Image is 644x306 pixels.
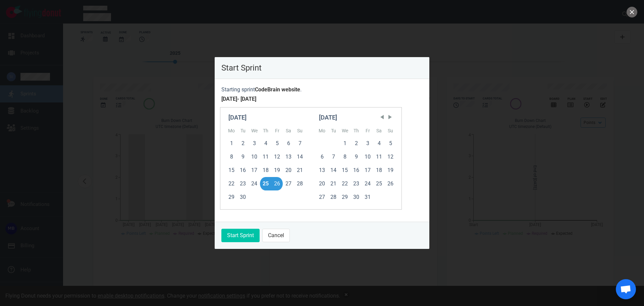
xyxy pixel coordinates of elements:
div: Fri Sep 05 2025 [271,137,283,150]
div: Thu Sep 18 2025 [260,164,271,177]
span: Next Month [387,114,393,120]
div: Wed Oct 08 2025 [339,150,351,164]
div: Thu Oct 02 2025 [351,137,362,150]
div: Tue Oct 21 2025 [328,177,339,190]
div: Mon Oct 27 2025 [316,190,328,204]
abbr: Saturday [376,128,382,133]
div: Sat Sep 06 2025 [283,137,294,150]
div: Wed Oct 29 2025 [339,190,351,204]
div: Sat Oct 25 2025 [373,177,385,190]
div: Sat Sep 13 2025 [283,150,294,164]
div: Sun Oct 19 2025 [385,164,396,177]
div: Sat Oct 04 2025 [373,137,385,150]
div: Mon Oct 06 2025 [316,150,328,164]
div: Mon Sep 01 2025 [226,137,237,150]
div: Tue Oct 14 2025 [328,164,339,177]
div: Tue Oct 07 2025 [328,150,339,164]
abbr: Thursday [263,128,268,133]
div: Wed Oct 15 2025 [339,164,351,177]
div: Mon Sep 22 2025 [226,177,237,190]
div: Open de chat [616,279,636,299]
div: Wed Oct 01 2025 [339,137,351,150]
div: Sat Oct 11 2025 [373,150,385,164]
abbr: Friday [366,128,370,133]
div: Wed Sep 10 2025 [249,150,260,164]
div: Wed Sep 17 2025 [249,164,260,177]
abbr: Wednesday [342,128,348,133]
abbr: Tuesday [240,128,246,133]
p: Start Sprint [221,64,423,72]
div: Sat Sep 20 2025 [283,164,294,177]
div: Fri Sep 19 2025 [271,164,283,177]
abbr: Tuesday [331,128,336,133]
div: Thu Oct 16 2025 [351,164,362,177]
div: Fri Oct 24 2025 [362,177,373,190]
div: Fri Oct 03 2025 [362,137,373,150]
div: Thu Sep 25 2025 [260,177,271,190]
div: Tue Sep 30 2025 [237,190,249,204]
abbr: Wednesday [251,128,258,133]
div: Fri Sep 26 2025 [271,177,283,190]
div: Wed Sep 03 2025 [249,137,260,150]
div: Mon Sep 15 2025 [226,164,237,177]
div: Wed Oct 22 2025 [339,177,351,190]
div: Mon Oct 20 2025 [316,177,328,190]
div: Tue Sep 23 2025 [237,177,249,190]
div: Sun Sep 07 2025 [294,137,306,150]
div: Sun Oct 05 2025 [385,137,396,150]
div: Tue Oct 28 2025 [328,190,339,204]
abbr: Monday [228,128,235,133]
div: Sun Sep 28 2025 [294,177,306,190]
div: Sat Sep 27 2025 [283,177,294,190]
div: Thu Oct 23 2025 [351,177,362,190]
div: Starting sprint . [221,86,423,94]
abbr: Thursday [354,128,359,133]
div: Mon Sep 08 2025 [226,150,237,164]
div: Fri Oct 17 2025 [362,164,373,177]
div: Thu Oct 30 2025 [351,190,362,204]
div: Fri Oct 31 2025 [362,190,373,204]
div: Thu Sep 11 2025 [260,150,271,164]
abbr: Monday [319,128,325,133]
div: Tue Sep 09 2025 [237,150,249,164]
div: Sun Oct 26 2025 [385,177,396,190]
div: Fri Sep 12 2025 [271,150,283,164]
button: Start Sprint [221,229,260,242]
abbr: Sunday [297,128,303,133]
button: Cancel [262,229,290,242]
div: Sun Sep 21 2025 [294,164,306,177]
div: Sat Oct 18 2025 [373,164,385,177]
strong: [DATE] - [DATE] [221,96,256,102]
div: Sun Oct 12 2025 [385,150,396,164]
abbr: Saturday [286,128,291,133]
div: Mon Oct 13 2025 [316,164,328,177]
abbr: Sunday [388,128,393,133]
div: Sun Sep 14 2025 [294,150,306,164]
abbr: Friday [275,128,279,133]
span: Previous Month [379,114,385,120]
div: Mon Sep 29 2025 [226,190,237,204]
div: Fri Oct 10 2025 [362,150,373,164]
div: Tue Sep 02 2025 [237,137,249,150]
button: close [627,7,637,17]
strong: CodeBrain website [255,86,300,93]
div: [DATE] [319,113,393,122]
div: Thu Oct 09 2025 [351,150,362,164]
div: Wed Sep 24 2025 [249,177,260,190]
div: Thu Sep 04 2025 [260,137,271,150]
div: Tue Sep 16 2025 [237,164,249,177]
div: [DATE] [228,113,303,122]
